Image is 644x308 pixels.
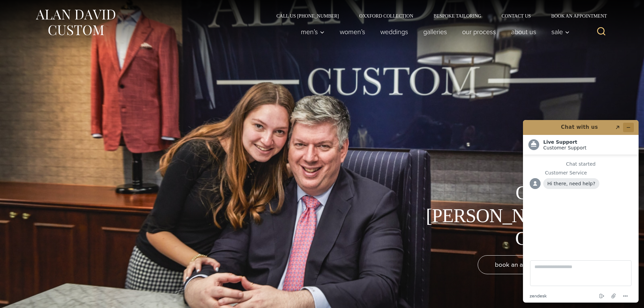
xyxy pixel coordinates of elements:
a: Contact Us [492,14,541,18]
nav: Secondary Navigation [266,14,610,18]
button: Sale sub menu toggle [544,25,573,39]
a: Our Process [454,25,503,39]
img: Alan David Custom [35,7,116,38]
a: Bespoke Tailoring [423,14,491,18]
a: weddings [373,25,415,39]
nav: Primary Navigation [293,25,573,39]
a: Call Us [PHONE_NUMBER] [266,14,349,18]
a: book an appointment [478,255,572,274]
h1: Contact [PERSON_NAME] Custom [420,182,572,250]
a: Women’s [332,25,373,39]
a: Oxxford Collection [349,14,423,18]
a: Galleries [415,25,454,39]
span: Chat [15,5,29,11]
button: View Search Form [593,24,610,40]
iframe: Find more information here [518,115,644,308]
span: book an appointment [495,260,555,269]
a: About Us [503,25,544,39]
button: Men’s sub menu toggle [293,25,332,39]
a: Book an Appointment [541,14,609,18]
